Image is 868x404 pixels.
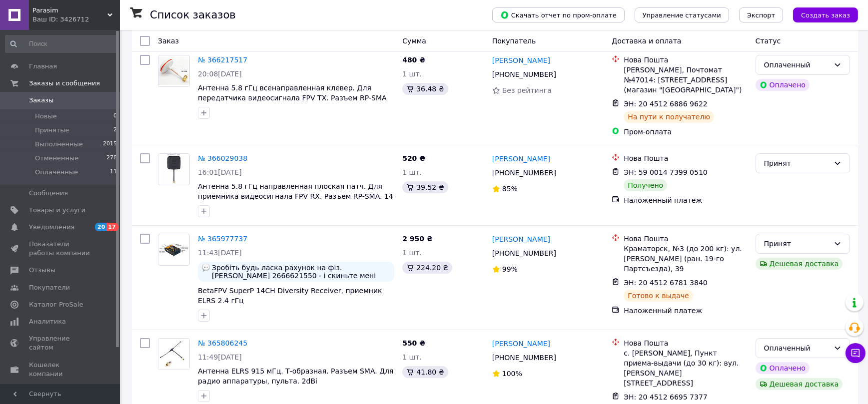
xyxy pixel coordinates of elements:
span: 2 [113,126,117,135]
span: Создать заказ [801,11,850,19]
button: Скачать отчет по пром-оплате [492,7,625,22]
div: [PERSON_NAME], Почтомат №47014: [STREET_ADDRESS] (магазин "[GEOGRAPHIC_DATA]") [624,65,747,95]
span: Экспорт [747,11,775,19]
span: Отзывы [29,266,55,275]
div: Оплачено [756,362,810,374]
img: Фото товару [162,154,186,185]
div: Нова Пошта [624,153,747,163]
span: Уведомления [29,223,74,232]
div: [PHONE_NUMBER] [490,246,558,260]
img: :speech_balloon: [202,264,210,272]
span: 1 шт. [402,353,422,361]
div: Оплаченный [764,59,830,70]
span: Каталог ProSale [29,300,83,309]
span: Аналитика [29,317,66,326]
span: Оплаченные [35,168,78,177]
span: 85% [502,185,518,193]
div: Дешевая доставка [756,258,843,270]
span: Покупатель [492,37,536,45]
span: Главная [29,62,57,71]
span: 100% [502,370,522,378]
span: ЭН: 20 4512 6886 9622 [624,100,708,108]
div: [PHONE_NUMBER] [490,166,558,180]
div: Пром-оплата [624,127,747,137]
div: [PHONE_NUMBER] [490,67,558,81]
img: Фото товару [158,243,189,257]
a: Фото товару [158,234,190,266]
div: Дешевая доставка [756,378,843,390]
span: 480 ₴ [402,56,425,64]
a: [PERSON_NAME] [492,234,550,244]
span: Покупатели [29,283,70,292]
span: Заказы и сообщения [29,79,100,88]
input: Поиск [5,35,118,53]
div: Готово к выдаче [624,290,693,302]
div: 39.52 ₴ [402,181,448,193]
div: Принят [764,158,830,169]
span: Сообщения [29,189,68,198]
div: 36.48 ₴ [402,83,448,95]
span: ЭН: 20 4512 6695 7377 [624,393,708,401]
a: № 366217517 [198,56,247,64]
span: Выполненные [35,140,83,149]
div: Наложенный платеж [624,306,747,316]
span: Кошелек компании [29,361,92,379]
a: Антенна 5.8 гГц направленная плоская патч. Для приемника видеосигнала FPV RX. Разъем RP-SMA. 14 dBi [198,182,393,210]
div: Нова Пошта [624,55,747,65]
div: [PHONE_NUMBER] [490,351,558,365]
span: 16:01[DATE] [198,168,242,176]
a: [PERSON_NAME] [492,154,550,164]
span: 278 [106,154,117,163]
span: Управление статусами [643,11,721,19]
span: Антенна 5.8 гГц всенаправленная клевер. Для передатчика видеосигнала FPV TX. Разъем RP-SMA углово... [198,84,387,112]
a: № 366029038 [198,154,247,162]
span: 1 шт. [402,249,422,257]
span: Статус [756,37,781,45]
a: BetaFPV SuperP 14CH Diversity Receiver, приемник ELRS 2.4 гГц [198,287,382,305]
a: № 365806245 [198,339,247,347]
div: Принят [764,238,830,249]
span: Parasim [32,6,107,15]
span: Заказ [158,37,179,45]
span: 550 ₴ [402,339,425,347]
span: Доставка и оплата [612,37,681,45]
span: 99% [502,265,518,273]
div: 224.20 ₴ [402,262,452,274]
span: 11:43[DATE] [198,249,242,257]
span: Новые [35,112,57,121]
div: Получено [624,179,667,191]
span: 2 950 ₴ [402,235,433,243]
div: Нова Пошта [624,338,747,348]
div: Ваш ID: 3426712 [32,15,120,24]
a: Фото товару [158,153,190,185]
span: 20:08[DATE] [198,70,242,78]
div: Наложенный платеж [624,195,747,205]
div: Краматорск, №3 (до 200 кг): ул. [PERSON_NAME] (ран. 19-го Партсъезда), 39 [624,244,747,274]
span: Принятые [35,126,69,135]
div: Нова Пошта [624,234,747,244]
span: 1 шт. [402,168,422,176]
a: Антенна ELRS 915 мГц. Т-образная. Разъем SMA. Для радио аппаратуры, пульта. 2dBi [198,367,394,385]
div: Оплачено [756,79,810,91]
span: 520 ₴ [402,154,425,162]
a: [PERSON_NAME] [492,339,550,349]
span: Управление сайтом [29,334,92,352]
span: 1 шт. [402,70,422,78]
span: Товары и услуги [29,206,85,215]
span: 11 [110,168,117,177]
div: На пути к получателю [624,111,714,123]
span: 20 [95,223,106,231]
span: Зробіть будь ласка рахунок на фіз.[PERSON_NAME] 2666621550 - і скиньте мені його на вайбер [PHONE... [212,264,390,280]
img: Фото товару [158,57,189,84]
span: Скачать отчет по пром-оплате [500,10,617,19]
span: Показатели работы компании [29,240,92,258]
span: Без рейтинга [502,86,552,94]
a: Фото товару [158,55,190,87]
button: Создать заказ [793,7,858,22]
span: ЭН: 59 0014 7399 0510 [624,168,708,176]
a: Создать заказ [783,10,858,18]
h1: Список заказов [150,9,236,21]
button: Экспорт [739,7,783,22]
